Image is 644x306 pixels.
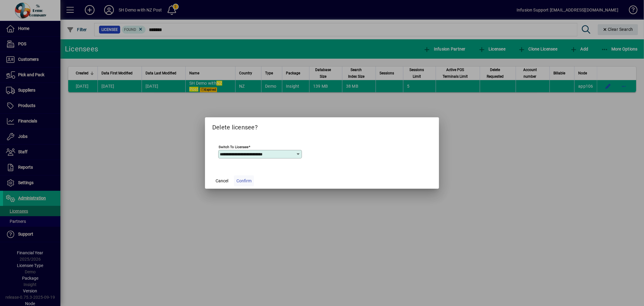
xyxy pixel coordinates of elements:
[212,175,232,186] button: Cancel
[219,145,248,149] mat-label: Switch to licensee
[234,175,254,186] button: Confirm
[205,117,439,135] h2: Delete licensee?
[236,178,252,184] span: Confirm
[216,178,228,184] span: Cancel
